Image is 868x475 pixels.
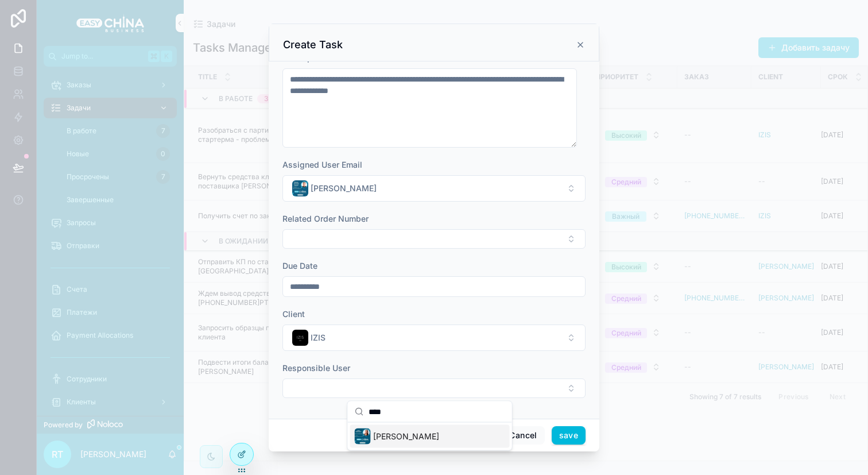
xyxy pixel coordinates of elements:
span: Responsible User [282,363,350,373]
span: Client [282,309,305,319]
button: Select Button [282,175,586,202]
span: IZIS [311,332,325,343]
button: Select Button [282,325,586,351]
button: Select Button [282,379,586,398]
span: Assigned User Email [282,160,362,169]
div: Suggestions [348,423,512,450]
span: [PERSON_NAME] [311,183,377,194]
button: Select Button [282,229,586,249]
button: Cancel [502,426,544,445]
span: Due Date [282,261,317,271]
button: save [552,426,586,445]
span: Related Order Number [282,214,369,223]
h3: Create Task [283,38,343,52]
span: [PERSON_NAME] [373,431,439,442]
